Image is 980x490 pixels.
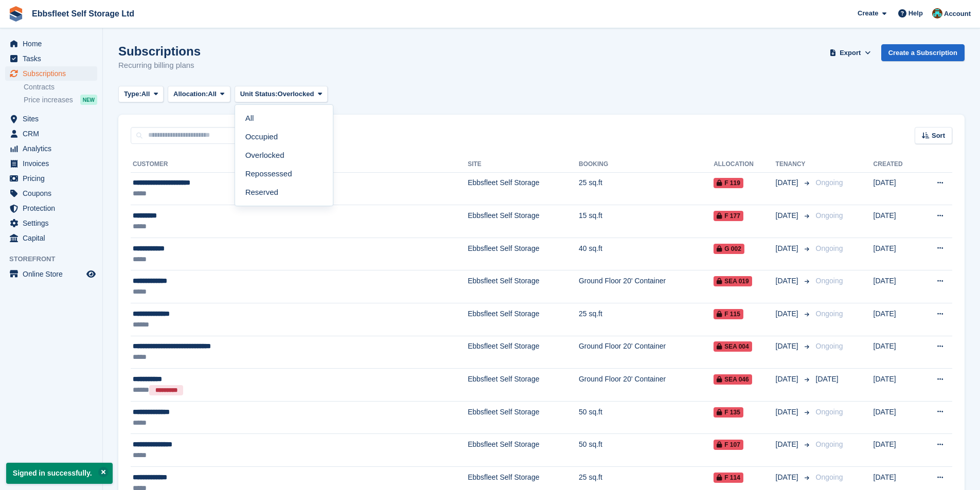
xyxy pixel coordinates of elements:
[8,6,24,22] img: stora-icon-8386f47178a22dfd0bd8f6a31ec36ba5ce8667c1dd55bd0f319d3a0aa187defe.svg
[714,178,743,188] span: F 119
[874,172,919,205] td: [DATE]
[874,336,919,369] td: [DATE]
[908,8,923,19] span: Help
[5,216,97,230] a: menu
[5,201,97,215] a: menu
[816,178,843,187] span: Ongoing
[816,342,843,350] span: Ongoing
[468,303,579,336] td: Ebbsfleet Self Storage
[239,109,329,128] a: All
[5,141,97,156] a: menu
[235,86,328,103] button: Unit Status: Overlocked
[579,401,714,434] td: 50 sq.ft
[816,408,843,416] span: Ongoing
[874,156,919,173] th: Created
[816,277,843,285] span: Ongoing
[776,472,800,483] span: [DATE]
[776,407,800,418] span: [DATE]
[579,336,714,369] td: Ground Floor 20' Container
[828,44,873,61] button: Export
[23,267,84,281] span: Online Store
[118,86,164,103] button: Type: All
[239,128,329,146] a: Occupied
[23,216,84,230] span: Settings
[944,9,971,19] span: Account
[874,434,919,467] td: [DATE]
[23,126,84,141] span: CRM
[776,276,800,286] span: [DATE]
[5,186,97,201] a: menu
[776,308,800,319] span: [DATE]
[776,156,812,173] th: Tenancy
[816,440,843,448] span: Ongoing
[468,156,579,173] th: Site
[5,231,97,245] a: menu
[776,439,800,450] span: [DATE]
[168,86,230,103] button: Allocation: All
[28,5,138,22] a: Ebbsfleet Self Storage Ltd
[80,95,97,105] div: NEW
[816,375,839,383] span: [DATE]
[118,60,201,71] p: Recurring billing plans
[714,440,743,450] span: F 107
[776,374,800,385] span: [DATE]
[874,303,919,336] td: [DATE]
[124,89,141,99] span: Type:
[714,211,743,221] span: F 177
[579,238,714,270] td: 40 sq.ft
[468,434,579,467] td: Ebbsfleet Self Storage
[240,89,278,99] span: Unit Status:
[23,186,84,201] span: Coupons
[24,94,97,105] a: Price increases NEW
[208,89,217,99] span: All
[714,407,743,418] span: F 135
[468,270,579,303] td: Ebbsfleet Self Storage
[5,267,97,281] a: menu
[840,48,861,58] span: Export
[6,463,113,484] p: Signed in successfully.
[85,268,97,280] a: Preview store
[874,369,919,402] td: [DATE]
[5,112,97,126] a: menu
[23,37,84,51] span: Home
[874,401,919,434] td: [DATE]
[874,238,919,270] td: [DATE]
[24,95,73,105] span: Price increases
[932,8,942,19] img: George Spring
[816,244,843,252] span: Ongoing
[858,8,878,19] span: Create
[173,89,208,99] span: Allocation:
[5,66,97,81] a: menu
[874,270,919,303] td: [DATE]
[23,201,84,215] span: Protection
[714,473,743,483] span: F 114
[874,205,919,238] td: [DATE]
[9,254,102,264] span: Storefront
[468,336,579,369] td: Ebbsfleet Self Storage
[468,369,579,402] td: Ebbsfleet Self Storage
[23,141,84,156] span: Analytics
[579,270,714,303] td: Ground Floor 20' Container
[714,276,752,286] span: SEA 019
[5,171,97,186] a: menu
[776,210,800,221] span: [DATE]
[278,89,314,99] span: Overlocked
[24,82,97,92] a: Contracts
[468,172,579,205] td: Ebbsfleet Self Storage
[579,369,714,402] td: Ground Floor 20' Container
[932,131,945,141] span: Sort
[468,238,579,270] td: Ebbsfleet Self Storage
[23,171,84,186] span: Pricing
[714,374,752,385] span: SEA 046
[776,243,800,254] span: [DATE]
[579,303,714,336] td: 25 sq.ft
[23,231,84,245] span: Capital
[468,205,579,238] td: Ebbsfleet Self Storage
[776,177,800,188] span: [DATE]
[579,172,714,205] td: 25 sq.ft
[776,341,800,352] span: [DATE]
[239,146,329,165] a: Overlocked
[579,434,714,467] td: 50 sq.ft
[141,89,150,99] span: All
[714,341,752,352] span: SEA 004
